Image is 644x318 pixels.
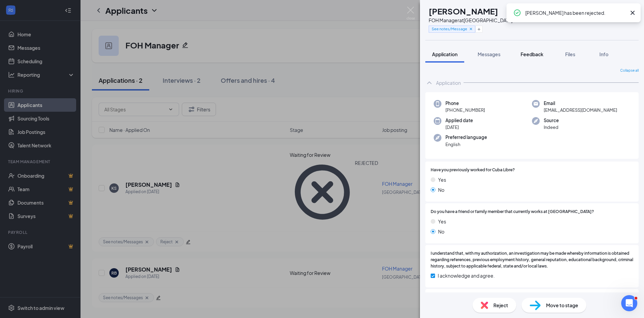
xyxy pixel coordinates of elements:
svg: Cross [469,27,473,31]
span: Move to stage [546,302,578,309]
span: Yes [438,176,446,183]
span: No [438,228,444,235]
iframe: Intercom live chat [621,295,637,311]
svg: Plus [477,27,481,31]
span: Reject [493,302,508,309]
svg: Cross [629,9,637,17]
span: Files [565,51,575,57]
span: English [445,141,487,148]
span: Feedback [521,51,543,57]
span: Preferred language [445,134,487,141]
h1: [PERSON_NAME] [429,5,498,17]
span: See notes/Messages [432,26,467,32]
span: Collapse all [620,68,639,73]
div: Application [436,79,461,86]
div: [PERSON_NAME] has been rejected. [525,9,626,17]
span: [EMAIL_ADDRESS][DOMAIN_NAME] [544,107,617,113]
span: Have you previously worked for Cuba Libre? [431,167,515,173]
span: Info [599,51,608,57]
span: I acknowledge and agree. [438,272,495,279]
span: Application [432,51,458,57]
span: [PHONE_NUMBER] [445,107,485,113]
div: FOH Manager at [GEOGRAPHIC_DATA] [429,17,513,24]
span: No [438,186,444,193]
span: Yes [438,218,446,225]
span: Source [544,117,559,124]
svg: CheckmarkCircle [513,9,521,17]
span: Email [544,100,617,107]
span: I understand that, with my authorization, an investigation may be made whereby information is obt... [431,250,633,270]
span: Phone [445,100,485,107]
span: Messages [478,51,500,57]
svg: ChevronUp [425,79,433,87]
button: Plus [475,26,483,33]
span: Applied date [445,117,473,124]
span: [DATE] [445,124,473,131]
span: Do you have a friend or family member that currently works at [GEOGRAPHIC_DATA]? [431,209,594,215]
span: Indeed [544,124,559,131]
